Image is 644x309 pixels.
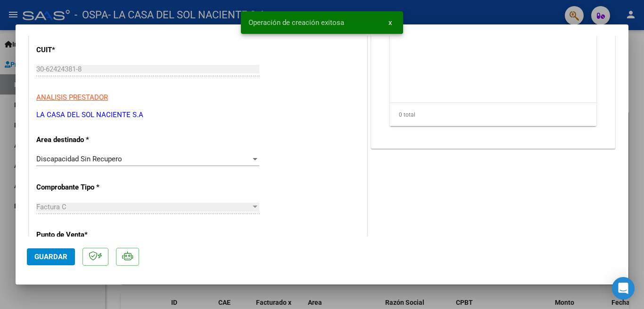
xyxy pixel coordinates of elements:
[36,203,66,211] span: Factura C
[36,135,133,145] p: Area destinado *
[36,93,108,102] span: ANALISIS PRESTADOR
[36,155,122,163] span: Discapacidad Sin Recupero
[36,110,360,120] p: LA CASA DEL SOL NACIENTE S.A
[390,103,596,127] div: 0 total
[381,14,399,31] button: x
[36,182,133,193] p: Comprobante Tipo *
[34,253,67,261] span: Guardar
[612,277,635,300] div: Open Intercom Messenger
[36,45,133,55] p: CUIT
[27,248,75,265] button: Guardar
[36,230,133,240] p: Punto de Venta
[388,18,392,27] span: x
[248,18,344,27] span: Operación de creación exitosa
